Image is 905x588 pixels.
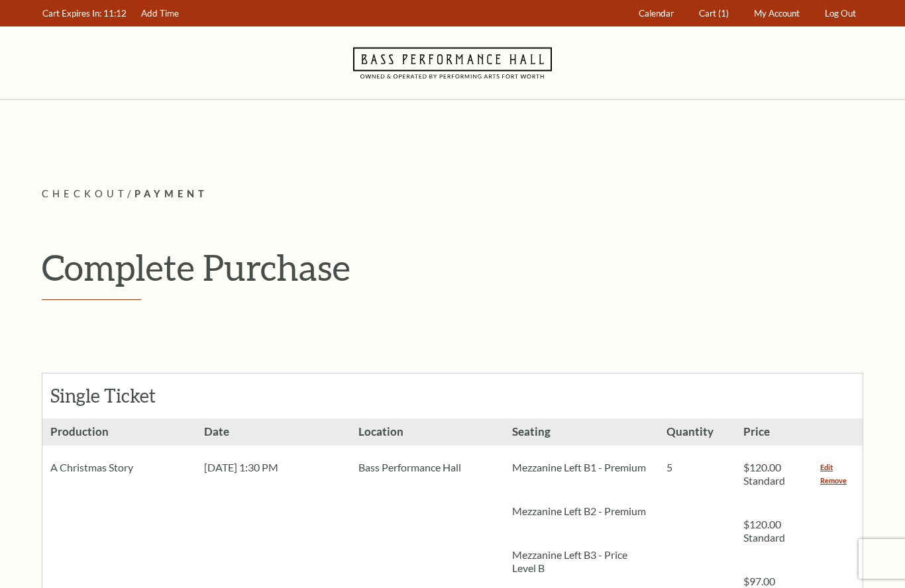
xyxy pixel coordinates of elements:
a: Add Time [135,1,186,26]
h2: Single Ticket [50,385,195,407]
a: Edit [820,461,833,474]
span: Payment [134,188,208,199]
h3: Seating [504,418,658,446]
h3: Price [735,418,812,446]
p: / [42,186,863,203]
span: Checkout [42,188,127,199]
h1: Complete Purchase [42,246,863,289]
h3: Location [350,418,504,446]
a: My Account [748,1,806,26]
span: $120.00 Standard [743,518,785,544]
div: [DATE] 1:30 PM [196,446,350,489]
p: Mezzanine Left B3 - Price Level B [512,548,650,575]
span: $120.00 Standard [743,461,785,487]
p: Mezzanine Left B1 - Premium [512,461,650,474]
a: Cart (1) [693,1,735,26]
a: Remove [820,474,847,487]
div: A Christmas Story [42,446,196,489]
span: 11:12 [103,8,127,19]
p: Mezzanine Left B2 - Premium [512,505,650,518]
span: Bass Performance Hall [358,461,461,473]
span: Cart [699,8,716,19]
a: Calendar [633,1,680,26]
h3: Quantity [659,418,735,446]
h3: Production [42,418,196,446]
a: Log Out [819,1,863,26]
span: Calendar [639,8,674,19]
span: My Account [754,8,800,19]
span: (1) [718,8,729,19]
p: 5 [666,461,727,474]
h3: Date [196,418,350,446]
span: Cart Expires In: [42,8,101,19]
